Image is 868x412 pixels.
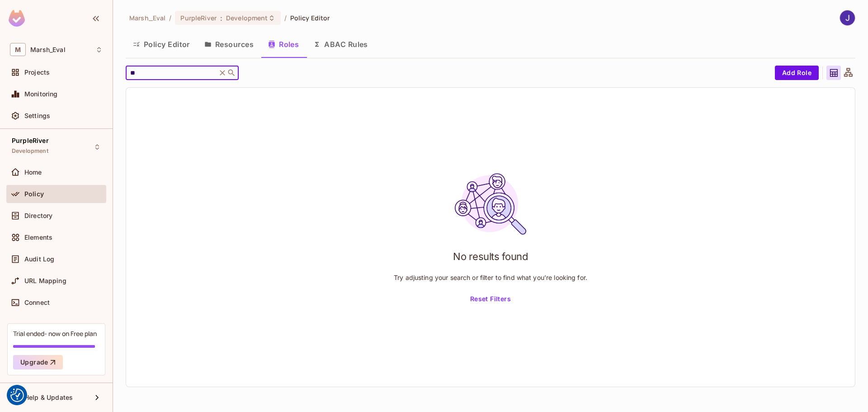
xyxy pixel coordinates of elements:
[284,14,287,22] li: /
[24,169,42,176] span: Home
[24,256,54,263] span: Audit Log
[840,10,855,25] img: John Kelly
[197,33,261,56] button: Resources
[10,43,26,56] span: M
[290,14,330,22] span: Policy Editor
[775,66,819,80] button: Add Role
[10,388,24,402] img: Revisit consent button
[220,14,223,22] span: :
[30,46,66,53] span: Workspace: Marsh_Eval
[24,69,50,76] span: Projects
[306,33,375,56] button: ABAC Rules
[24,299,50,306] span: Connect
[24,112,50,119] span: Settings
[394,273,587,282] p: Try adjusting your search or filter to find what you’re looking for.
[24,234,52,241] span: Elements
[13,329,97,338] div: Trial ended- now on Free plan
[24,90,58,98] span: Monitoring
[453,250,528,263] h1: No results found
[24,394,73,401] span: Help & Updates
[126,33,197,56] button: Policy Editor
[24,277,66,284] span: URL Mapping
[467,292,514,306] button: Reset Filters
[226,14,268,22] span: Development
[12,147,48,155] span: Development
[13,355,63,369] button: Upgrade
[24,190,44,198] span: Policy
[12,137,49,144] span: PurpleRiver
[261,33,306,56] button: Roles
[169,14,171,22] li: /
[10,388,24,402] button: Consent Preferences
[129,14,165,22] span: the active workspace
[9,10,25,27] img: SReyMgAAAABJRU5ErkJggg==
[180,14,216,22] span: PurpleRiver
[24,212,52,219] span: Directory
